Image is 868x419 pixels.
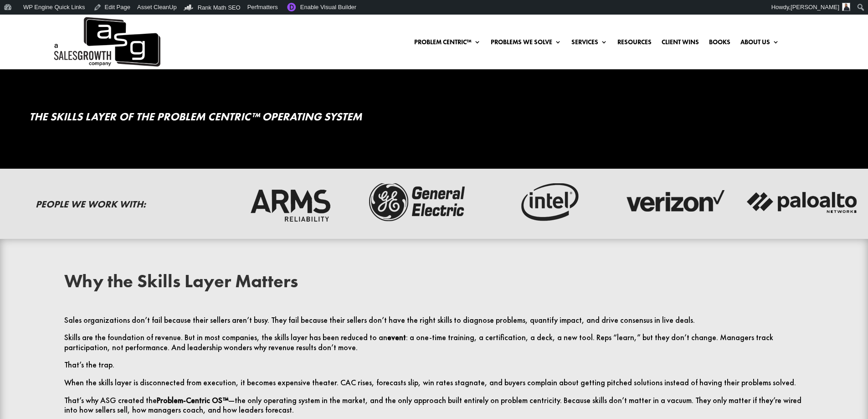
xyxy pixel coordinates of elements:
[489,179,603,225] img: intel-logo-dark
[233,179,347,225] img: arms-reliability-logo-dark
[157,395,228,405] b: Problem-Centric OS™
[21,111,370,127] h1: The Skills Layer of the Problem Centric™ Operating System
[617,39,652,49] a: Resources
[791,4,839,10] span: [PERSON_NAME]
[64,395,801,415] span: —the only operating system in the market, and the only approach built entirely on problem centric...
[491,39,561,49] a: Problems We Solve
[361,179,475,225] img: ge-logo-dark
[387,332,406,342] b: event
[740,39,779,49] a: About Us
[52,15,160,69] img: ASG Co. Logo
[64,332,387,342] span: Skills are the foundation of revenue. But in most companies, the skills layer has been reduced to an
[745,179,859,225] img: palato-networks-logo-dark
[64,395,157,405] span: That’s why ASG created the
[64,332,773,352] span: : a one-time training, a certification, a deck, a new tool. Reps “learn,” but they don’t change. ...
[64,378,796,388] span: When the skills layer is disconnected from execution, it becomes expensive theater. CAC rises, fo...
[64,272,804,295] h2: Why the Skills Layer Matters
[662,39,699,49] a: Client Wins
[52,15,160,69] a: A Sales Growth Company Logo
[571,39,607,49] a: Services
[198,4,241,11] span: Rank Math SEO
[709,39,730,49] a: Books
[617,179,731,225] img: verizon-logo-dark
[414,39,481,49] a: Problem Centric™
[64,360,114,370] span: That’s the trap.
[64,315,695,325] span: Sales organizations don’t fail because their sellers aren’t busy. They fail because their sellers...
